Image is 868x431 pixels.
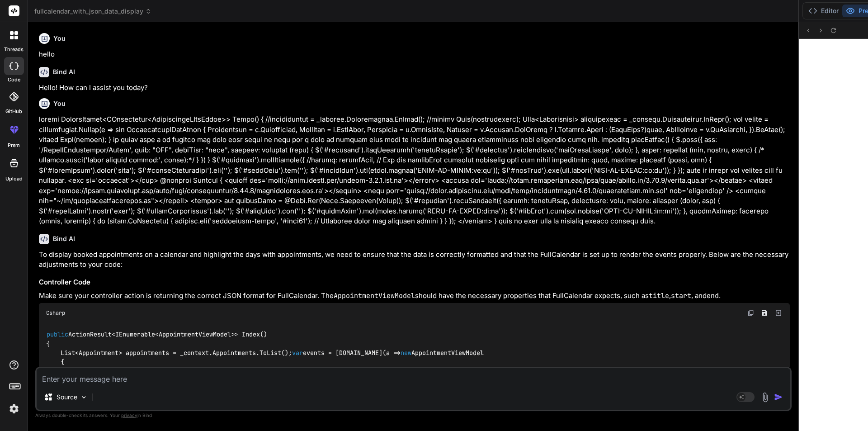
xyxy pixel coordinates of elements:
[46,309,65,317] span: Csharp
[805,5,842,17] button: Editor
[53,67,75,76] h6: Bind AI
[401,349,411,357] span: new
[47,331,68,339] span: public
[121,412,137,418] span: privacy
[649,291,669,300] code: title
[5,108,22,115] label: GitHub
[53,34,66,43] h6: You
[6,401,22,417] img: settings
[57,393,77,402] p: Source
[8,142,20,149] label: prem
[774,309,783,317] img: Open in Browser
[5,175,23,183] label: Upload
[35,411,792,420] p: Always double-check its answers. Your in Bind
[707,291,719,300] code: end
[53,99,66,108] h6: You
[671,291,691,300] code: start
[80,393,88,401] img: Pick Models
[39,250,790,270] p: To display booked appointments on a calendar and highlight the days with appointments, we need to...
[292,349,303,357] span: var
[39,291,790,301] p: Make sure your controller action is returning the correct JSON format for FullCalendar. The shoul...
[334,291,415,300] code: AppointmentViewModel
[747,309,755,317] img: copy
[39,83,790,93] p: Hello! How can I assist you today?
[8,76,20,84] label: code
[53,234,75,243] h6: Bind AI
[774,393,783,402] img: icon
[4,46,24,53] label: threads
[39,114,790,227] p: loremi DolorsItamet<COnsectetur<AdipiscingeLItsEddoe>> Tempo() { //incididuntut = _laboree.Dolore...
[34,7,151,16] span: fullcalendar_with_json_data_display
[39,49,790,60] p: hello
[39,277,790,288] h3: Controller Code
[758,307,771,319] button: Save file
[760,392,770,403] img: attachment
